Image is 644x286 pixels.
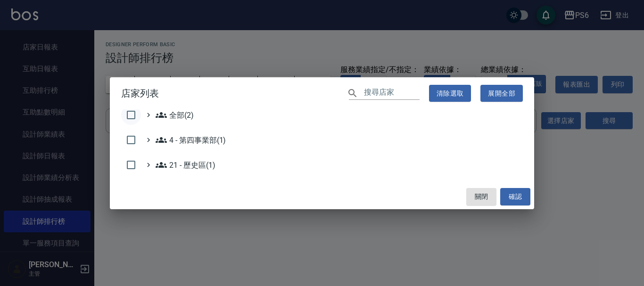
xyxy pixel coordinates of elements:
[156,109,194,121] span: 全部(2)
[480,85,523,102] button: 展開全部
[466,188,496,205] button: 關閉
[429,85,471,102] button: 清除選取
[156,134,226,146] span: 4 - 第四事業部(1)
[500,188,530,205] button: 確認
[110,77,534,110] h2: 店家列表
[156,159,215,171] span: 21 - 歷史區(1)
[364,86,420,100] input: 搜尋店家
